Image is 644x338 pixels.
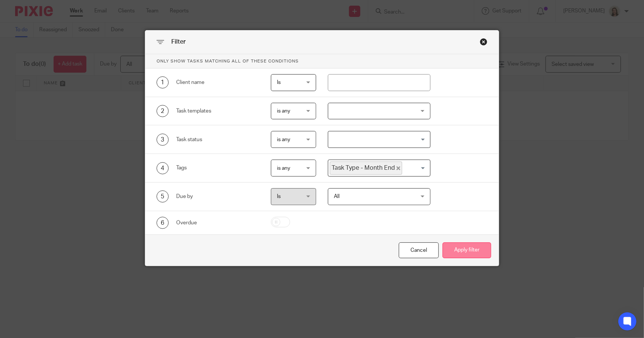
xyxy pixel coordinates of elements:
[157,134,169,146] div: 3
[171,39,186,45] span: Filter
[157,76,169,88] div: 1
[157,105,169,117] div: 2
[176,136,259,143] div: Task status
[176,219,259,227] div: Overdue
[277,108,290,114] span: is any
[277,166,290,171] span: is any
[176,107,259,115] div: Task templates
[277,80,281,85] span: Is
[145,54,499,69] p: Only show tasks matching all of these conditions
[397,166,400,170] button: Deselect Task Type - Month End
[403,161,426,175] input: Search for option
[480,38,487,46] div: Close this dialog window
[443,242,491,259] button: Apply filter
[176,79,259,86] div: Client name
[277,194,281,199] span: Is
[176,193,259,200] div: Due by
[334,194,340,199] span: All
[328,160,430,177] div: Search for option
[330,161,402,175] span: Task Type - Month End
[157,217,169,229] div: 6
[328,131,430,148] div: Search for option
[399,242,439,259] div: Close this dialog window
[176,164,259,172] div: Tags
[329,133,426,146] input: Search for option
[157,162,169,174] div: 4
[157,190,169,202] div: 5
[277,137,290,142] span: is any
